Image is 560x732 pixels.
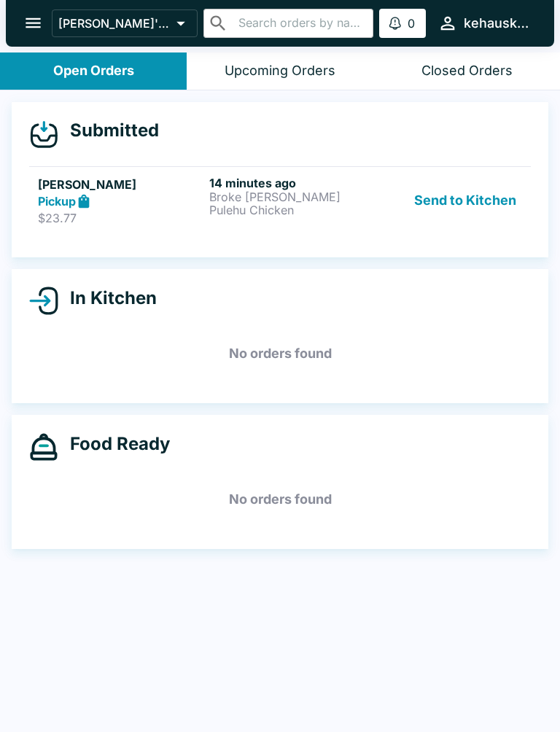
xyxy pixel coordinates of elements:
a: [PERSON_NAME]Pickup$23.7714 minutes agoBroke [PERSON_NAME] Pulehu ChickenSend to Kitchen [29,166,531,235]
h4: Food Ready [58,433,170,455]
h5: No orders found [29,327,531,380]
div: Open Orders [53,63,134,79]
button: Send to Kitchen [408,176,522,226]
p: Broke [PERSON_NAME] Pulehu Chicken [209,190,375,217]
h5: [PERSON_NAME] [38,176,203,193]
h6: 14 minutes ago [209,176,375,190]
button: [PERSON_NAME]'s Kitchen [52,9,198,37]
p: 0 [408,16,415,31]
h4: Submitted [58,120,159,141]
button: open drawer [15,4,52,42]
div: Closed Orders [421,63,513,79]
button: kehauskitchen [432,7,537,39]
h5: No orders found [29,473,531,526]
h4: In Kitchen [58,287,157,309]
input: Search orders by name or phone number [234,13,367,34]
div: kehauskitchen [464,15,531,32]
strong: Pickup [38,194,76,209]
div: Upcoming Orders [225,63,335,79]
p: [PERSON_NAME]'s Kitchen [58,16,171,31]
p: $23.77 [38,211,203,225]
